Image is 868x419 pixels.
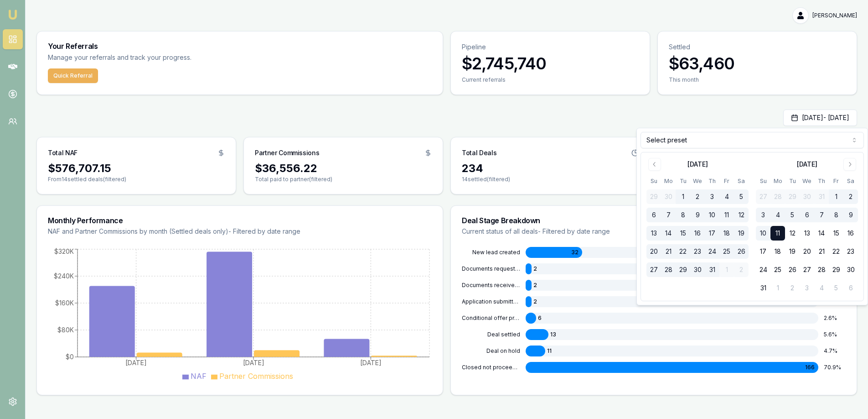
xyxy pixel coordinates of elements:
button: 16 [690,226,705,241]
h3: Deal Stage Breakdown [462,217,846,224]
button: 15 [829,226,843,241]
span: 2 [533,265,537,272]
button: 1 [676,189,690,204]
h3: Total Deals [462,148,496,157]
button: 30 [690,262,705,277]
div: NEW LEAD CREATED [462,249,520,256]
p: 14 settled (filtered) [462,176,639,183]
div: DEAL SETTLED [462,331,520,338]
button: 2 [690,189,705,204]
button: 27 [756,189,770,204]
div: 234 [462,161,639,176]
button: 4 [719,189,734,204]
h3: $63,460 [669,54,846,73]
button: 8 [676,208,690,222]
button: 27 [646,262,661,277]
h3: $2,745,740 [462,54,639,73]
button: 23 [690,244,705,259]
span: 6 [538,314,542,322]
button: 11 [770,226,785,241]
button: Go to next month [843,158,856,171]
button: 17 [756,244,770,259]
button: 11 [719,208,734,222]
th: Sunday [646,176,661,186]
div: APPLICATION SUBMITTED TO LENDER [462,298,520,305]
button: 26 [785,262,800,277]
div: 5.6 % [824,331,846,338]
button: 22 [829,244,843,259]
button: 9 [690,208,705,222]
button: 30 [800,189,814,204]
button: 1 [770,281,785,295]
button: 2 [785,281,800,295]
button: 12 [734,208,749,222]
button: 4 [814,281,829,295]
h3: Monthly Performance [48,217,432,224]
th: Tuesday [676,176,690,186]
p: Settled [669,42,846,52]
button: 8 [829,208,843,222]
button: 12 [785,226,800,241]
p: From 14 settled deals (filtered) [48,176,225,183]
p: Pipeline [462,42,639,52]
button: 23 [843,244,858,259]
button: 19 [734,226,749,241]
div: 2.6 % [824,314,846,322]
div: This month [669,76,846,84]
button: 2 [734,262,749,277]
button: 9 [843,208,858,222]
div: DEAL ON HOLD [462,347,520,355]
tspan: $240K [54,272,74,280]
th: Sunday [756,176,770,186]
div: CONDITIONAL OFFER PROVIDED TO CLIENT [462,314,520,322]
button: 28 [814,262,829,277]
button: 17 [705,226,719,241]
button: 2 [843,189,858,204]
button: 4 [770,208,785,222]
button: 13 [646,226,661,241]
div: DOCUMENTS REQUESTED FROM CLIENT [462,265,520,272]
button: 20 [800,244,814,259]
button: 10 [705,208,719,222]
tspan: [DATE] [360,359,382,367]
span: 2 [533,298,537,305]
th: Thursday [705,176,719,186]
tspan: [DATE] [243,359,264,367]
button: 6 [800,208,814,222]
div: DOCUMENTS RECEIVED FROM CLIENT [462,282,520,289]
p: Current status of all deals - Filtered by date range [462,227,846,236]
button: 5 [829,281,843,295]
button: 26 [734,244,749,259]
button: 20 [646,244,661,259]
button: 3 [756,208,770,222]
div: 70.9 % [824,364,846,371]
button: 5 [785,208,800,222]
button: 13 [800,226,814,241]
tspan: [DATE] [125,359,147,367]
button: 3 [800,281,814,295]
button: 31 [705,262,719,277]
button: 22 [676,244,690,259]
div: Current referrals [462,76,639,84]
div: $576,707.15 [48,161,225,176]
button: 18 [719,226,734,241]
button: 28 [661,262,676,277]
button: 30 [843,262,858,277]
button: [DATE]- [DATE] [783,110,857,126]
th: Tuesday [785,176,800,186]
th: Monday [770,176,785,186]
button: 29 [646,189,661,204]
button: 31 [814,189,829,204]
span: [PERSON_NAME] [812,12,857,19]
button: 15 [676,226,690,241]
button: 18 [770,244,785,259]
tspan: $80K [57,326,74,334]
button: 31 [756,281,770,295]
th: Saturday [843,176,858,186]
button: 6 [843,281,858,295]
span: 11 [547,347,552,355]
h3: Partner Commissions [255,148,319,157]
button: 6 [646,208,661,222]
span: 32 [571,249,579,256]
button: 24 [705,244,719,259]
